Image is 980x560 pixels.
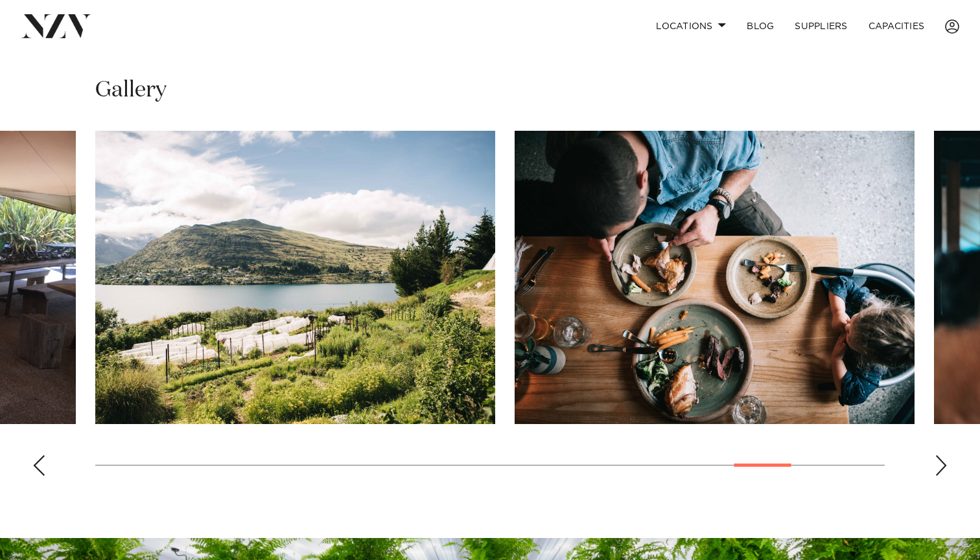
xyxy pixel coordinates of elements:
[95,76,167,105] h2: Gallery
[646,12,736,40] a: Locations
[784,12,857,40] a: SUPPLIERS
[858,12,935,40] a: Capacities
[21,14,91,38] img: nzv-logo.png
[95,131,495,424] swiper-slide: 22 / 26
[515,131,915,424] swiper-slide: 23 / 26
[736,12,784,40] a: BLOG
